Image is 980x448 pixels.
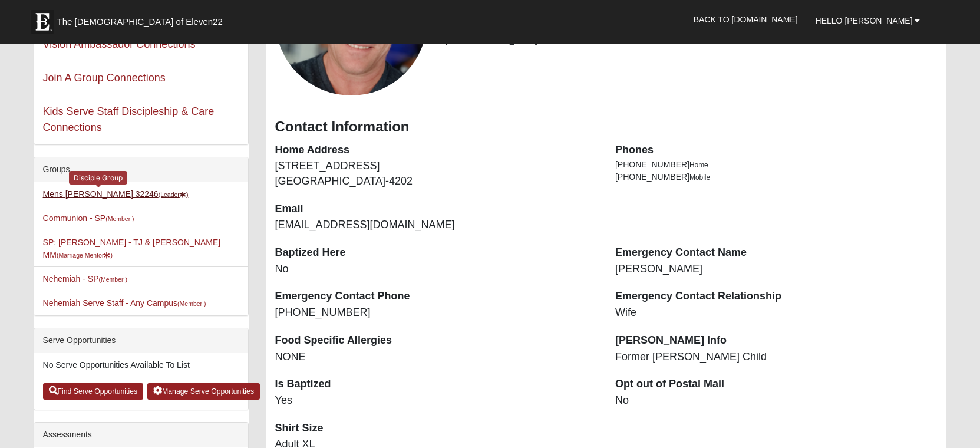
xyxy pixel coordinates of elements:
dt: Shirt Size [275,421,598,436]
dd: [STREET_ADDRESS] [GEOGRAPHIC_DATA]-4202 [275,159,598,189]
small: (Leader ) [159,191,189,198]
dt: Food Specific Allergies [275,333,598,348]
dt: Baptized Here [275,245,598,261]
dd: No [615,393,938,409]
span: Hello [PERSON_NAME] [816,16,913,25]
div: Serve Opportunities [34,328,248,353]
a: Find Serve Opportunities [43,383,144,400]
a: Back to [DOMAIN_NAME] [685,5,807,34]
dt: Is Baptized [275,377,598,392]
a: SP: [PERSON_NAME] - TJ & [PERSON_NAME] MM(Marriage Mentor) [43,238,221,259]
dt: Emergency Contact Name [615,245,938,261]
h3: Contact Information [275,118,938,136]
li: [PHONE_NUMBER] [615,171,938,183]
dd: NONE [275,350,598,365]
img: Eleven22 logo [31,10,54,34]
span: Mobile [689,173,710,182]
div: Assessments [34,423,248,447]
div: Disciple Group [69,171,127,185]
dt: Emergency Contact Phone [275,289,598,304]
a: Hello [PERSON_NAME] [807,6,929,35]
dt: Phones [615,143,938,158]
dd: [PERSON_NAME] [615,262,938,277]
a: Communion - SP(Member ) [43,213,134,223]
dd: [EMAIL_ADDRESS][DOMAIN_NAME] [275,218,598,233]
dt: Home Address [275,143,598,158]
a: Nehemiah - SP(Member ) [43,274,127,284]
span: Home [689,161,708,169]
small: (Member ) [105,215,134,222]
small: (Member ) [99,276,127,283]
dt: Email [275,202,598,217]
dd: Former [PERSON_NAME] Child [615,350,938,365]
a: The [DEMOGRAPHIC_DATA] of Eleven22 [25,4,260,34]
dd: No [275,262,598,277]
li: [PHONE_NUMBER] [615,159,938,171]
a: Mens [PERSON_NAME] 32246(Leader) [43,189,189,199]
dd: Wife [615,305,938,321]
a: Join A Group Connections [43,72,166,84]
dt: Opt out of Postal Mail [615,377,938,392]
small: (Marriage Mentor ) [57,252,113,259]
a: Kids Serve Staff Discipleship & Care Connections [43,106,215,133]
div: Groups [34,157,248,182]
a: Manage Serve Opportunities [147,383,260,400]
dd: Yes [275,393,598,409]
dt: [PERSON_NAME] Info [615,333,938,348]
small: (Member ) [177,300,206,307]
dt: Emergency Contact Relationship [615,289,938,304]
a: Vision Ambassador Connections [43,38,196,50]
a: Nehemiah Serve Staff - Any Campus(Member ) [43,298,206,308]
li: No Serve Opportunities Available To List [34,353,248,377]
span: The [DEMOGRAPHIC_DATA] of Eleven22 [57,16,223,28]
dd: [PHONE_NUMBER] [275,305,598,321]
